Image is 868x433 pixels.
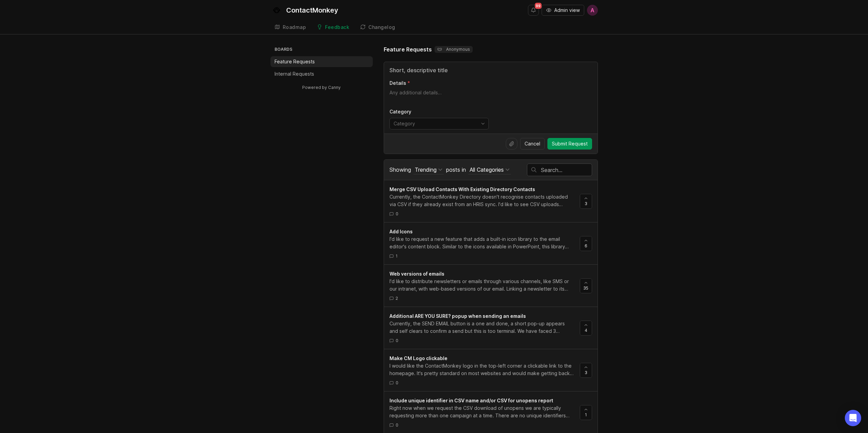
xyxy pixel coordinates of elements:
[270,68,373,79] a: Internal Requests
[580,194,592,209] button: 3
[389,186,535,192] span: Merge CSV Upload Contacts With Existing Directory Contacts
[542,5,584,16] button: Admin view
[547,138,592,150] button: Submit Request
[535,3,542,9] span: 99
[396,211,398,217] span: 0
[554,7,580,14] span: Admin view
[389,362,574,377] div: I would like the ContactMonkey logo in the top-left corner a clickable link to the homepage. It's...
[368,25,395,30] div: Changelog
[389,228,580,259] a: Add IconsI'd like to request a new feature that adds a built-in icon library to the email editor'...
[389,355,580,386] a: Make CM Logo clickableI would like the ContactMonkey logo in the top-left corner a clickable link...
[525,140,540,147] span: Cancel
[585,327,587,333] span: 4
[389,270,580,301] a: Web versions of emailsI'd like to distribute newsletters or emails through various channels, like...
[301,83,342,91] a: Powered by Canny
[389,89,592,103] textarea: Details
[468,165,511,174] button: posts in
[585,201,587,206] span: 3
[286,7,338,14] div: ContactMonkey
[389,118,489,129] div: toggle menu
[389,313,526,319] span: Additional ARE YOU SURE? popup when sending an emails
[585,370,587,375] span: 3
[415,166,437,173] div: Trending
[413,165,444,174] button: Showing
[389,404,574,419] div: Right now when we request the CSV download of unopens we are typically requesting more than one c...
[270,4,283,16] img: ContactMonkey logo
[389,271,444,277] span: Web versions of emails
[389,320,574,335] div: Currently, the SEND EMAIL button is a one and done, a short pop-up appears and self clears to con...
[470,166,504,173] div: All Categories
[477,121,488,126] svg: toggle icon
[396,253,398,259] span: 1
[275,58,315,65] p: Feature Requests
[552,140,588,147] span: Submit Request
[389,166,411,173] span: Showing
[590,6,594,14] span: A
[541,166,592,174] input: Search…
[580,278,592,293] button: 35
[313,20,353,34] a: Feedback
[389,312,580,343] a: Additional ARE YOU SURE? popup when sending an emailsCurrently, the SEND EMAIL button is a one an...
[396,295,398,301] span: 2
[325,25,349,30] div: Feedback
[446,166,466,173] span: posts in
[585,243,587,249] span: 6
[389,108,489,115] p: Category
[389,80,406,87] p: Details
[389,397,580,428] a: Include unique identifier in CSV name and/or CSV for unopens reportRight now when we request the ...
[389,355,447,361] span: Make CM Logo clickable
[275,71,314,77] p: Internal Requests
[845,410,861,426] div: Open Intercom Messenger
[389,398,553,403] span: Include unique identifier in CSV name and/or CSV for unopens report
[587,5,598,16] button: A
[270,56,373,67] a: Feature Requests
[396,422,398,428] span: 0
[389,278,574,293] div: I'd like to distribute newsletters or emails through various channels, like SMS or our intranet, ...
[528,5,539,16] button: Notifications
[283,25,306,30] div: Roadmap
[437,47,470,52] p: Anonymous
[580,405,592,420] button: 1
[583,285,588,291] span: 35
[585,412,587,418] span: 1
[273,45,373,55] h3: Boards
[270,20,310,34] a: Roadmap
[356,20,399,34] a: Changelog
[580,363,592,378] button: 3
[384,45,432,53] h1: Feature Requests
[580,236,592,251] button: 6
[389,186,580,217] a: Merge CSV Upload Contacts With Existing Directory ContactsCurrently, the ContactMonkey Directory ...
[396,380,398,386] span: 0
[389,193,574,208] div: Currently, the ContactMonkey Directory doesn't recognise contacts uploaded via CSV if they alread...
[520,138,545,150] button: Cancel
[394,120,477,127] input: Category
[389,229,413,234] span: Add Icons
[389,66,592,74] input: Title
[580,321,592,336] button: 4
[389,235,574,250] div: I'd like to request a new feature that adds a built-in icon library to the email editor's content...
[396,338,398,343] span: 0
